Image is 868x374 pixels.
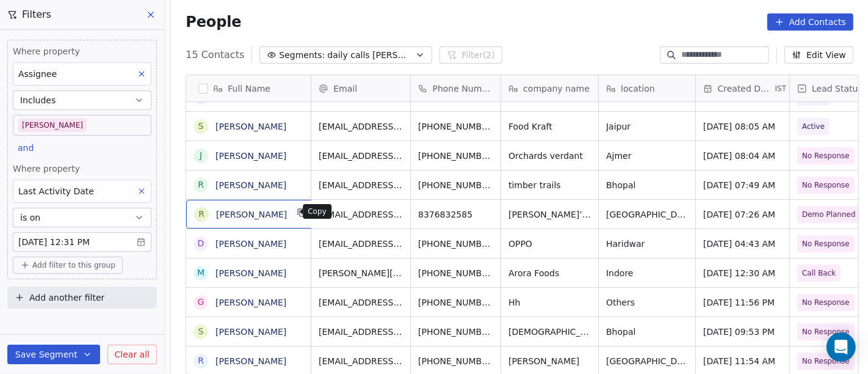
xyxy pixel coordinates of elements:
[599,75,695,101] div: location
[198,296,204,309] div: G
[508,208,591,221] span: [PERSON_NAME]’s Sweets and Namkeen
[418,150,493,162] span: [PHONE_NUMBER]
[319,120,403,133] span: [EMAIL_ADDRESS][DOMAIN_NAME]
[418,208,493,221] span: 8376832585
[198,237,204,250] div: D
[418,355,493,367] span: [PHONE_NUMBER]
[215,122,286,131] a: [PERSON_NAME]
[606,179,688,191] span: Bhopal
[198,354,204,367] div: R
[606,120,688,133] span: Jaipur
[767,13,853,31] button: Add Contacts
[418,326,493,338] span: [PHONE_NUMBER]
[311,75,410,101] div: Email
[606,355,688,367] span: [GEOGRAPHIC_DATA]
[198,208,204,221] div: R
[508,179,591,191] span: timber trails
[802,120,825,133] span: Active
[508,267,591,279] span: Arora Foods
[215,151,286,161] a: [PERSON_NAME]
[215,239,286,249] a: [PERSON_NAME]
[802,208,856,221] span: Demo Planned
[198,325,204,338] div: S
[802,150,850,162] span: No Response
[279,49,325,62] span: Segments:
[319,267,403,279] span: [PERSON_NAME][EMAIL_ADDRESS][DOMAIN_NAME]
[802,238,850,250] span: No Response
[606,267,688,279] span: Indore
[775,84,787,94] span: IST
[621,82,655,95] span: location
[508,355,591,367] span: [PERSON_NAME]
[215,180,286,190] a: [PERSON_NAME]
[812,82,863,95] span: Lead Status
[308,207,327,216] p: Copy
[333,82,357,95] span: Email
[198,178,204,191] div: r
[606,238,688,250] span: Haridwar
[215,327,286,337] a: [PERSON_NAME]
[703,267,782,279] span: [DATE] 12:30 AM
[197,266,204,279] div: M
[198,120,204,133] div: S
[319,326,403,338] span: [EMAIL_ADDRESS][DOMAIN_NAME]
[186,48,244,62] span: 15 Contacts
[508,120,591,133] span: Food Kraft
[186,13,241,31] span: People
[418,267,493,279] span: [PHONE_NUMBER]
[418,179,493,191] span: [PHONE_NUMBER]
[606,296,688,309] span: Others
[784,46,853,64] button: Edit View
[418,296,493,309] span: [PHONE_NUMBER]
[703,238,782,250] span: [DATE] 04:43 AM
[418,120,493,133] span: [PHONE_NUMBER]
[703,150,782,162] span: [DATE] 08:04 AM
[802,296,850,309] span: No Response
[508,238,591,250] span: OPPO
[186,75,311,101] div: Full Name
[319,150,403,162] span: [EMAIL_ADDRESS][DOMAIN_NAME]
[802,179,850,191] span: No Response
[703,355,782,367] span: [DATE] 11:54 AM
[200,149,202,162] div: J
[508,296,591,309] span: Hh
[703,326,782,338] span: [DATE] 09:53 PM
[319,208,403,221] span: [EMAIL_ADDRESS][DOMAIN_NAME]
[718,82,773,95] span: Created Date
[319,296,403,309] span: [EMAIL_ADDRESS][DOMAIN_NAME]
[703,296,782,309] span: [DATE] 11:56 PM
[215,356,286,366] a: [PERSON_NAME]
[703,208,782,221] span: [DATE] 07:26 AM
[802,355,850,367] span: No Response
[501,75,598,101] div: company name
[508,326,591,338] span: [DEMOGRAPHIC_DATA] FOODS
[606,150,688,162] span: Ajmer
[319,238,403,250] span: [EMAIL_ADDRESS][DOMAIN_NAME]
[802,267,836,279] span: Call Back
[411,75,501,101] div: Phone Number
[228,82,270,95] span: Full Name
[508,150,591,162] span: Orchards verdant
[215,298,286,307] a: [PERSON_NAME]
[319,355,403,367] span: [EMAIL_ADDRESS][DOMAIN_NAME]
[826,332,856,362] div: Open Intercom Messenger
[216,210,287,219] a: [PERSON_NAME]
[703,179,782,191] span: [DATE] 07:49 AM
[433,82,494,95] span: Phone Number
[802,326,850,338] span: No Response
[439,46,502,64] button: Filter(2)
[327,49,413,62] span: daily calls [PERSON_NAME]
[319,179,403,191] span: [EMAIL_ADDRESS][DOMAIN_NAME]
[418,238,493,250] span: [PHONE_NUMBER]
[215,268,286,278] a: [PERSON_NAME]
[703,120,782,133] span: [DATE] 08:05 AM
[606,326,688,338] span: Bhopal
[523,82,590,95] span: company name
[696,75,789,101] div: Created DateIST
[606,208,688,221] span: [GEOGRAPHIC_DATA]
